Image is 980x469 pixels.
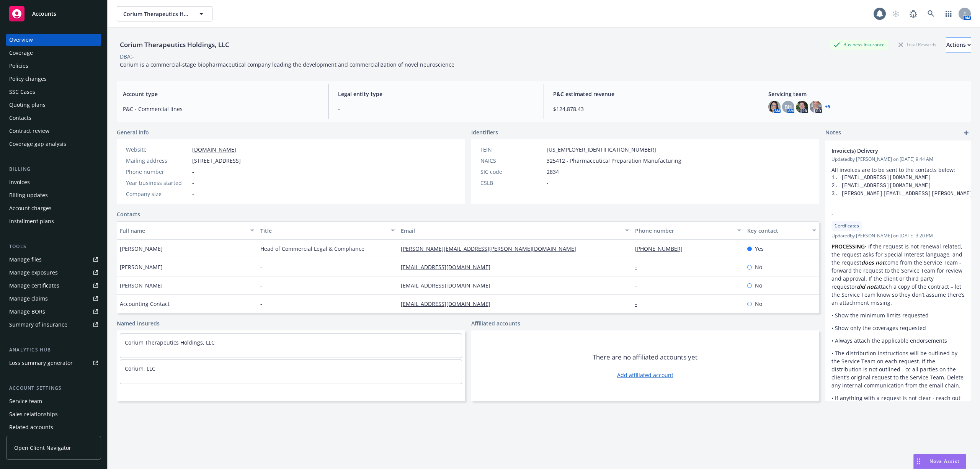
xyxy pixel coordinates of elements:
a: Manage certificates [6,279,101,292]
div: Year business started [126,179,189,187]
a: Coverage [6,47,101,59]
div: Overview [9,34,33,46]
span: - [260,300,262,308]
div: Drag to move [914,454,923,469]
div: Title [260,227,386,235]
a: Named insureds [117,319,160,327]
span: Nova Assist [929,458,960,464]
div: Manage BORs [9,306,45,318]
span: - [260,281,262,289]
a: [PERSON_NAME][EMAIL_ADDRESS][PERSON_NAME][DOMAIN_NAME] [401,245,582,252]
a: SSC Cases [6,86,101,98]
span: [PERSON_NAME] [120,245,163,253]
button: Key contact [744,221,819,240]
p: • If the request is not renewal related, the request asks for Special Interest language, and the ... [831,242,965,307]
a: Report a Bug [906,6,921,21]
a: Account charges [6,202,101,214]
div: Company size [126,190,189,198]
a: Manage exposures [6,266,101,279]
div: Mailing address [126,157,189,165]
span: P&C estimated revenue [553,90,750,98]
div: Email [401,227,621,235]
p: • Show only the coverages requested [831,324,965,332]
img: photo [768,101,781,113]
em: does not [861,259,885,266]
a: Start snowing [888,6,903,21]
span: Notes [825,128,841,137]
a: Manage claims [6,293,101,305]
span: - [338,105,534,113]
div: Invoices [9,176,30,188]
a: Policies [6,60,101,72]
span: [PERSON_NAME] [120,281,163,289]
em: did not [857,283,876,290]
div: Policy changes [9,73,47,85]
a: add [962,128,971,137]
a: Manage files [6,253,101,266]
div: Policies [9,60,28,72]
div: Invoice(s) DeliveryUpdatedby [PERSON_NAME] on [DATE] 9:44 AMAll invoices are to be sent to the co... [825,141,971,204]
span: - [547,179,549,187]
p: • Always attach the applicable endorsements [831,337,965,345]
span: Account type [123,90,319,98]
a: Related accounts [6,421,101,433]
span: - [831,210,945,218]
a: [PHONE_NUMBER] [635,245,689,252]
img: photo [796,101,808,113]
span: Corium is a commercial-stage biopharmaceutical company leading the development and commercializat... [120,61,454,68]
span: Accounting Contact [120,300,170,308]
div: Full name [120,227,246,235]
a: +5 [825,105,830,109]
span: BH [784,103,792,111]
span: - [192,190,194,198]
a: Sales relationships [6,408,101,420]
span: Corium Therapeutics Holdings, LLC [123,10,189,18]
span: No [755,263,762,271]
div: Phone number [126,168,189,176]
div: Sales relationships [9,408,58,420]
a: - [635,282,643,289]
a: Billing updates [6,189,101,201]
button: Nova Assist [913,454,966,469]
div: Tools [6,243,101,250]
div: -CertificatesUpdatedby [PERSON_NAME] on [DATE] 3:20 PMPROCESSING• If the request is not renewal r... [825,204,971,424]
div: Summary of insurance [9,319,67,331]
span: [PERSON_NAME] [120,263,163,271]
span: Accounts [32,11,56,17]
a: Add affiliated account [617,371,673,379]
a: Contacts [117,210,140,218]
div: Contacts [9,112,31,124]
span: No [755,300,762,308]
div: SIC code [480,168,544,176]
a: [EMAIL_ADDRESS][DOMAIN_NAME] [401,300,497,307]
div: Manage claims [9,293,48,305]
span: Updated by [PERSON_NAME] on [DATE] 9:44 AM [831,156,965,163]
button: Phone number [632,221,745,240]
p: • Show the minimum limits requested [831,311,965,319]
a: Corium Therapeutics Holdings, LLC [125,339,215,346]
button: Corium Therapeutics Holdings, LLC [117,6,212,21]
span: There are no affiliated accounts yet [593,353,697,362]
a: Service team [6,395,101,407]
span: 325412 - Pharmaceutical Preparation Manufacturing [547,157,681,165]
div: Quoting plans [9,99,46,111]
a: [DOMAIN_NAME] [192,146,236,153]
span: General info [117,128,149,136]
span: Yes [755,245,764,253]
a: [EMAIL_ADDRESS][DOMAIN_NAME] [401,263,497,271]
span: [US_EMPLOYER_IDENTIFICATION_NUMBER] [547,145,656,154]
a: Coverage gap analysis [6,138,101,150]
div: Installment plans [9,215,54,227]
div: Website [126,145,189,154]
span: Head of Commercial Legal & Compliance [260,245,364,253]
a: Policy changes [6,73,101,85]
span: No [755,281,762,289]
span: Servicing team [768,90,965,98]
span: - [192,168,194,176]
span: $124,878.43 [553,105,750,113]
span: Certificates [835,222,859,229]
div: Contract review [9,125,49,137]
div: Corium Therapeutics Holdings, LLC [117,40,232,50]
div: Analytics hub [6,346,101,354]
